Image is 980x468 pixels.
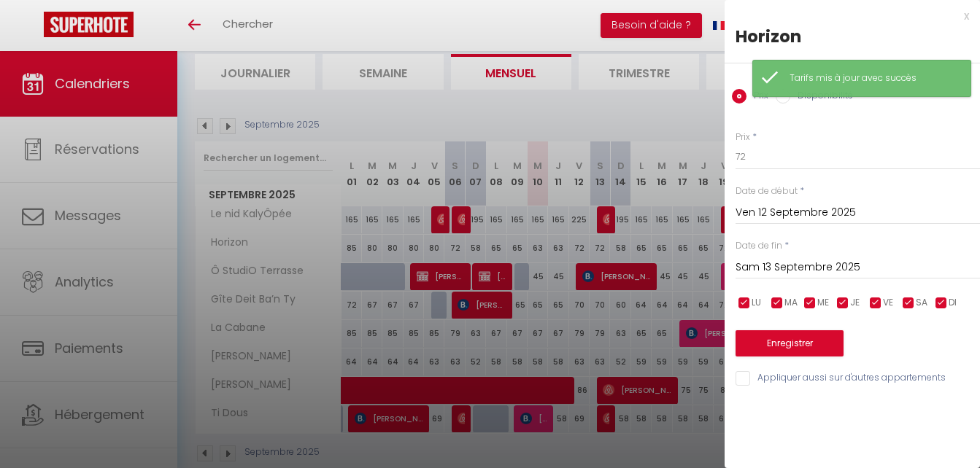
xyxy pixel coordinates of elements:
[916,296,927,310] span: SA
[736,130,750,144] label: Prix
[736,330,844,356] button: Enregistrer
[790,71,956,85] div: Tarifs mis à jour avec succès
[12,6,55,50] button: Ouvrir le widget de chat LiveChat
[784,296,798,310] span: MA
[883,296,893,310] span: VE
[817,296,829,310] span: ME
[949,296,957,310] span: DI
[736,239,782,253] label: Date de fin
[736,25,969,48] div: Horizon
[736,184,798,198] label: Date de début
[725,7,969,25] div: x
[752,296,761,310] span: LU
[746,89,768,105] label: Prix
[850,296,860,310] span: JE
